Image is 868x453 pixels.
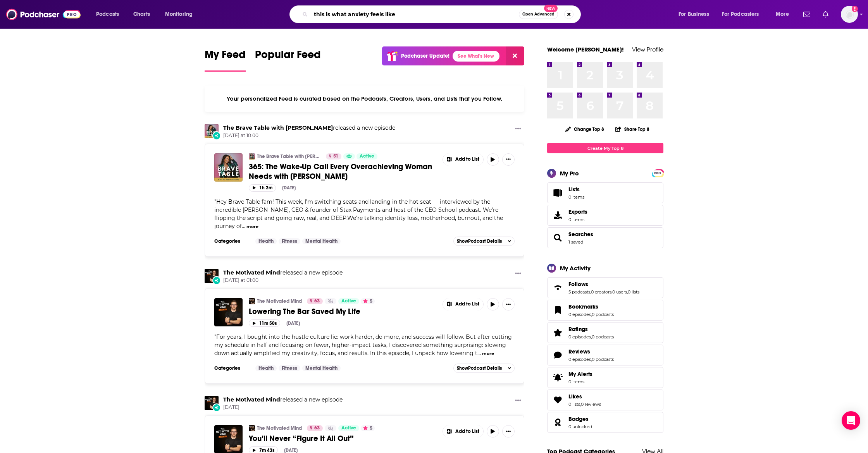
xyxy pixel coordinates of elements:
button: Show profile menu [841,6,858,23]
a: The Brave Table with [PERSON_NAME] [257,153,321,160]
span: , [590,289,591,295]
span: 0 items [568,379,592,384]
div: My Pro [560,170,579,177]
a: 0 lists [568,402,580,407]
img: User Profile [841,6,858,23]
span: ... [477,350,481,357]
a: The Motivated Mind [223,269,280,276]
a: Searches [568,231,593,238]
a: 63 [307,425,323,431]
span: My Feed [205,48,246,66]
button: 11m 50s [249,319,280,327]
span: Likes [547,390,663,410]
button: Show More Button [502,153,515,166]
span: Monitoring [165,9,193,20]
span: Add to List [455,429,479,434]
a: 0 podcasts [592,334,614,340]
button: open menu [91,8,129,21]
span: Badges [568,415,589,422]
span: , [591,334,592,340]
a: Active [356,153,377,160]
div: Search podcasts, credits, & more... [297,5,588,23]
span: Exports [568,208,587,215]
span: Add to List [455,156,479,162]
a: 63 [307,298,323,304]
span: Active [341,424,356,432]
button: Show More Button [502,298,515,311]
div: [DATE] [284,448,298,453]
a: Lowering The Bar Saved My Life [249,307,437,316]
span: Lists [568,186,580,193]
span: Badges [547,412,663,433]
a: The Motivated Mind [205,269,219,283]
a: The Brave Table with Dr. Neeta Bhushan [223,124,333,131]
button: Show More Button [512,396,524,406]
img: The Motivated Mind [249,298,255,304]
div: Open Intercom Messenger [842,411,860,430]
button: Show More Button [512,269,524,279]
img: Lowering The Bar Saved My Life [214,298,243,326]
a: Bookmarks [550,305,565,316]
span: 63 [314,297,320,305]
button: Show More Button [502,425,515,438]
p: Podchaser Update! [401,53,449,59]
span: Active [360,153,374,160]
a: You’ll Never “Figure It All Out” [249,434,437,443]
span: Active [341,297,356,305]
a: View Profile [632,46,663,53]
span: [DATE] at 10:00 [223,132,395,139]
h3: released a new episode [223,269,343,276]
a: 0 podcasts [592,357,614,362]
span: " [214,198,503,230]
a: See What's New [453,51,499,62]
a: Exports [547,205,663,226]
a: Bookmarks [568,303,614,310]
a: 0 podcasts [592,312,614,317]
button: ShowPodcast Details [453,237,515,246]
a: 5 podcasts [568,289,590,295]
a: The Motivated Mind [257,425,302,431]
button: Show More Button [443,425,483,438]
a: 365: The Wake-Up Call Every Overachieving Woman Needs with [PERSON_NAME] [249,162,437,181]
button: Show More Button [512,124,524,134]
a: Fitness [279,365,300,371]
span: [DATE] [223,404,343,411]
span: Follows [547,277,663,298]
a: Mental Health [302,238,341,244]
a: Mental Health [302,365,341,371]
span: Searches [547,227,663,248]
span: Lowering The Bar Saved My Life [249,307,360,316]
a: 0 episodes [568,357,591,362]
span: Show Podcast Details [457,365,502,371]
a: Health [255,238,277,244]
button: more [482,350,494,357]
a: Ratings [568,326,614,333]
span: Lists [550,187,565,198]
span: Reviews [547,345,663,365]
a: Popular Feed [255,48,321,72]
button: open menu [717,8,770,21]
span: Bookmarks [547,300,663,321]
span: " [214,333,512,357]
button: ShowPodcast Details [453,364,515,373]
a: Reviews [568,348,614,355]
span: Follows [568,281,588,288]
span: Ratings [568,326,588,333]
button: Open AdvancedNew [519,10,558,19]
span: Add to List [455,301,479,307]
img: The Motivated Mind [249,425,255,431]
a: Welcome [PERSON_NAME]! [547,46,624,53]
span: My Alerts [568,371,592,377]
h3: Categories [214,238,249,244]
img: The Brave Table with Dr. Neeta Bhushan [249,153,255,160]
div: New Episode [212,403,221,412]
span: 63 [314,424,320,432]
div: New Episode [212,131,221,140]
span: Likes [568,393,582,400]
span: New [544,5,558,12]
a: Show notifications dropdown [800,8,813,21]
a: Health [255,365,277,371]
h3: Categories [214,365,249,371]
